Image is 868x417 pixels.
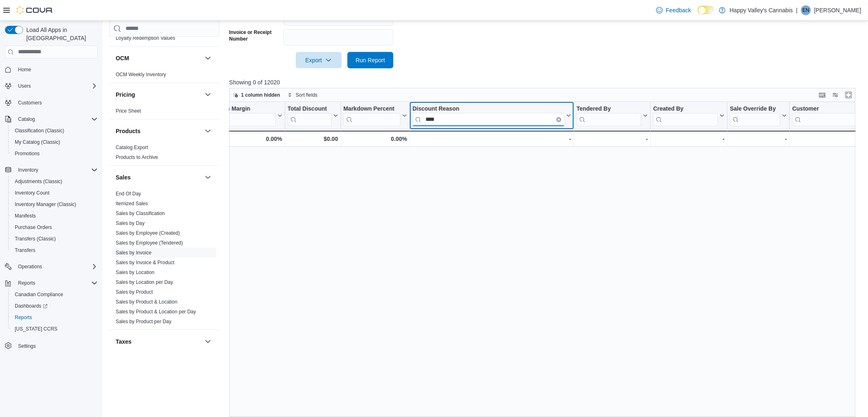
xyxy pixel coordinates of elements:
[8,148,101,159] button: Promotions
[730,134,787,144] div: -
[653,134,725,144] div: -
[814,5,861,15] p: [PERSON_NAME]
[653,105,718,126] div: Created By
[15,314,32,321] span: Reports
[288,105,331,113] div: Total Discount
[116,154,158,160] a: Products to Archive
[11,245,39,255] a: Transfers
[203,337,213,347] button: Taxes
[230,90,283,100] button: 1 column hidden
[8,210,101,222] button: Manifests
[15,127,64,134] span: Classification (Classic)
[413,134,571,144] div: -
[15,278,39,288] button: Reports
[116,289,153,295] a: Sales by Product
[803,5,810,15] span: EN
[2,340,101,351] button: Settings
[18,83,31,89] span: Users
[116,308,196,315] span: Sales by Product & Location per Day
[11,177,98,186] span: Adjustments (Classic)
[15,247,35,254] span: Transfers
[18,100,42,106] span: Customers
[116,210,165,217] span: Sales by Classification
[116,289,153,295] span: Sales by Product
[343,105,407,126] button: Markdown Percent
[116,220,145,227] span: Sales by Day
[116,270,155,275] a: Sales by Location
[15,262,46,272] button: Operations
[5,60,98,373] nav: Complex example
[413,105,565,113] div: Discount Reason
[116,279,173,286] span: Sales by Location per Day
[15,64,98,75] span: Home
[116,211,165,216] a: Sales by Classification
[116,91,135,99] h3: Pricing
[11,301,98,311] span: Dashboards
[116,338,132,346] h3: Taxes
[577,105,642,113] div: Tendered By
[15,190,50,196] span: Inventory Count
[116,338,201,346] button: Taxes
[15,213,36,219] span: Manifests
[8,222,101,233] button: Purchase Orders
[343,105,400,126] div: Markdown Percent
[8,187,101,199] button: Inventory Count
[11,313,98,322] span: Reports
[15,114,98,124] span: Catalog
[666,6,691,14] span: Feedback
[116,309,196,315] a: Sales by Product & Location per Day
[116,260,174,265] a: Sales by Invoice & Product
[203,53,213,63] button: OCM
[11,199,98,209] span: Inventory Manager (Classic)
[15,340,98,351] span: Settings
[15,291,63,298] span: Canadian Compliance
[15,262,98,272] span: Operations
[801,5,811,15] div: Ezra Nickel
[413,105,571,126] button: Discount ReasonClear input
[18,343,36,349] span: Settings
[116,240,183,246] a: Sales by Employee (Tendered)
[413,105,565,126] div: Discount Reason
[2,277,101,289] button: Reports
[577,105,642,126] div: Tendered By
[11,137,64,147] a: My Catalog (Classic)
[11,234,59,244] a: Transfers (Classic)
[8,125,101,136] button: Classification (Classic)
[2,261,101,272] button: Operations
[296,52,342,68] button: Export
[11,199,80,209] a: Inventory Manager (Classic)
[116,72,166,77] a: OCM Weekly Inventory
[730,5,793,15] p: Happy Valley's Cannabis
[229,29,280,42] label: Invoice or Receipt Number
[15,236,56,242] span: Transfers (Classic)
[11,149,98,159] span: Promotions
[109,143,219,165] div: Products
[2,80,101,92] button: Users
[116,54,129,62] h3: OCM
[241,92,280,98] span: 1 column hidden
[15,81,98,91] span: Users
[116,230,180,236] span: Sales by Employee (Created)
[213,105,276,113] div: Gross Margin
[116,299,178,305] a: Sales by Product & Location
[116,250,151,256] a: Sales by Invoice
[698,6,715,14] input: Dark Mode
[844,90,854,100] button: Enter fullscreen
[8,176,101,187] button: Adjustments (Classic)
[818,90,827,100] button: Keyboard shortcuts
[577,134,648,144] div: -
[11,245,98,255] span: Transfers
[15,326,57,332] span: [US_STATE] CCRS
[116,127,201,135] button: Products
[116,108,141,114] a: Price Sheet
[11,188,53,198] a: Inventory Count
[15,165,41,175] button: Inventory
[116,190,141,197] span: End Of Day
[116,108,141,114] span: Price Sheet
[116,71,166,78] span: OCM Weekly Inventory
[296,92,318,98] span: Sort fields
[23,26,98,42] span: Load All Apps in [GEOGRAPHIC_DATA]
[653,2,694,18] a: Feedback
[653,105,718,113] div: Created By
[2,164,101,176] button: Inventory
